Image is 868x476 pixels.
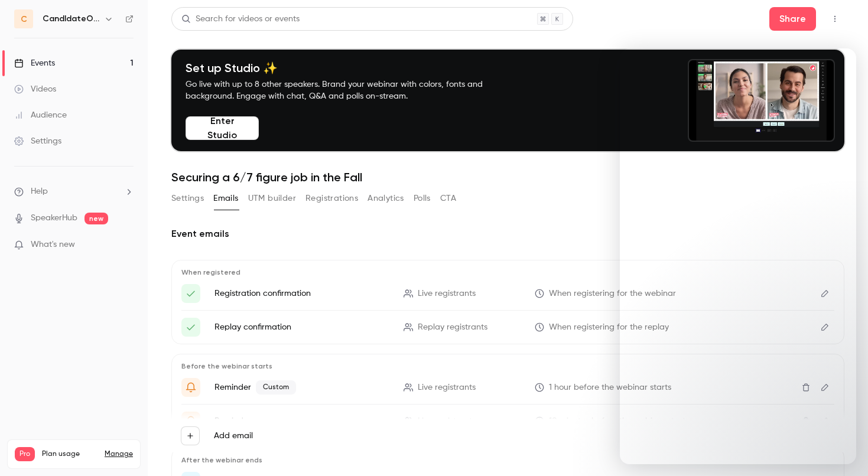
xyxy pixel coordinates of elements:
label: Add email [214,430,253,442]
button: Share [769,7,816,31]
h1: Securing a 6/7 figure job in the Fall [171,170,844,184]
button: Enter Studio [186,116,259,140]
p: Before the webinar starts [181,361,834,371]
span: Plan usage [42,449,97,459]
p: When registered [181,268,834,277]
span: new [84,213,108,224]
span: Pro [15,447,35,461]
button: Registrations [305,189,358,208]
a: SpeakerHub [31,212,77,224]
span: When registering for the replay [549,321,669,334]
button: UTM builder [248,189,296,208]
h6: CandIdateOps [43,13,99,25]
div: Audience [14,109,67,121]
span: C [21,13,27,25]
li: help-dropdown-opener [14,185,134,198]
button: Polls [414,189,431,208]
h4: Set up Studio ✨ [186,61,511,75]
div: Settings [14,135,61,147]
div: Videos [14,83,56,95]
iframe: Intercom live chat [620,48,856,464]
span: When registering for the webinar [549,288,676,300]
span: Live registrants [418,382,476,394]
button: Analytics [368,189,404,208]
p: Replay confirmation [214,321,389,333]
span: Live registrants [418,288,476,300]
div: Search for videos or events [181,13,300,25]
span: Help [31,185,48,198]
a: Manage [105,449,133,459]
button: CTA [440,189,456,208]
span: 1 hour before the webinar starts [549,382,671,394]
p: Reminder [214,380,389,395]
li: Here's your access link to {{ event_name }}! [181,284,834,303]
button: Settings [171,189,204,208]
span: Replay registrants [418,321,487,334]
li: Here's your access link to {{ event_name }}! [181,318,834,337]
span: What's new [31,239,75,251]
h2: Event emails [171,227,844,241]
div: Events [14,57,55,69]
span: Custom [256,380,296,395]
li: {{ event_name }} is about to go live [181,378,834,397]
p: Registration confirmation [214,288,389,299]
p: After the webinar ends [181,455,834,465]
p: Go live with up to 8 other speakers. Brand your webinar with colors, fonts and background. Engage... [186,79,511,102]
button: Emails [213,189,238,208]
